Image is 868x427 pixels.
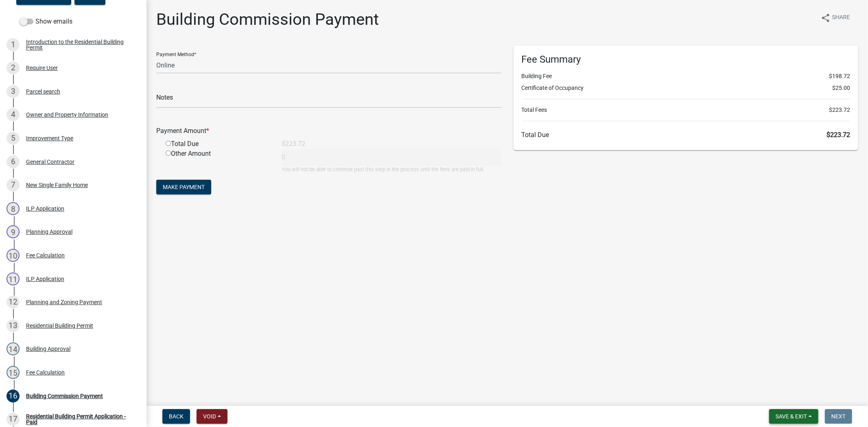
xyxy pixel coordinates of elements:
[26,393,103,399] div: Building Commission Payment
[7,61,20,74] div: 2
[203,413,216,420] span: Void
[26,65,58,71] div: Require User
[156,10,379,29] h1: Building Commission Payment
[776,413,807,420] span: Save & Exit
[821,13,831,23] i: share
[826,131,850,139] span: $223.72
[26,299,102,305] div: Planning and Zoning Payment
[7,108,20,121] div: 4
[150,126,507,136] div: Payment Amount
[26,112,108,118] div: Owner and Property Information
[831,413,846,420] span: Next
[160,139,275,149] div: Total Due
[832,13,850,23] span: Share
[26,346,70,352] div: Building Approval
[7,390,20,403] div: 16
[522,54,851,65] h6: Fee Summary
[26,229,72,235] div: Planning Approval
[26,323,93,329] div: Residential Building Permit
[7,38,20,51] div: 1
[163,184,205,190] span: Make Payment
[522,106,851,114] li: Total Fees
[26,276,64,282] div: ILP Application
[829,72,850,81] span: $198.72
[769,409,818,424] button: Save & Exit
[522,72,851,81] li: Building Fee
[26,39,133,50] div: Introduction to the Residential Building Permit
[197,409,227,424] button: Void
[7,225,20,238] div: 9
[26,135,73,141] div: Improvement Type
[829,106,850,114] span: $223.72
[832,84,850,92] span: $25.00
[26,182,88,188] div: New Single Family Home
[7,296,20,309] div: 12
[522,84,851,92] li: Certificate of Occupancy
[7,155,20,168] div: 6
[160,149,275,173] div: Other Amount
[169,413,184,420] span: Back
[7,366,20,379] div: 15
[7,413,20,426] div: 17
[26,370,65,375] div: Fee Calculation
[26,253,65,258] div: Fee Calculation
[26,89,60,94] div: Parcel search
[162,409,190,424] button: Back
[7,85,20,98] div: 3
[814,10,857,26] button: shareShare
[7,179,20,192] div: 7
[7,249,20,262] div: 10
[522,131,851,139] h6: Total Due
[825,409,852,424] button: Next
[26,414,133,425] div: Residential Building Permit Application - Paid
[7,342,20,355] div: 14
[7,319,20,332] div: 13
[7,132,20,145] div: 5
[7,272,20,285] div: 11
[20,17,72,26] label: Show emails
[26,206,64,211] div: ILP Application
[7,202,20,215] div: 8
[26,159,74,165] div: General Contractor
[156,180,211,194] button: Make Payment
